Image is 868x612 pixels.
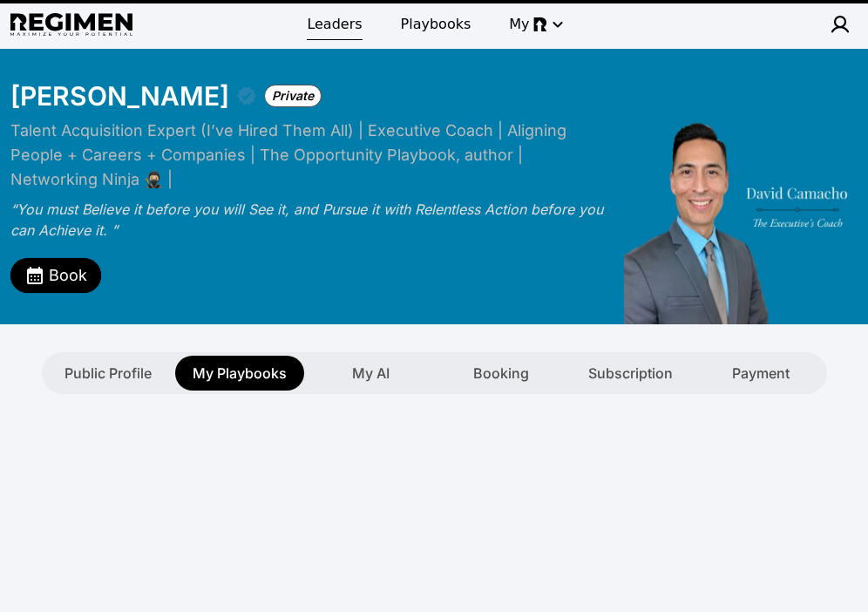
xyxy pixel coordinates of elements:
button: My [498,9,571,40]
button: Book [10,258,101,293]
div: [PERSON_NAME] [10,80,229,112]
div: “You must Believe it before you will See it, and Pursue it with Relentless Action before you can ... [10,199,605,241]
div: Private [264,85,322,107]
div: Talent Acquisition Expert (I’ve Hired Them All) | Executive Coach | Aligning People + Careers + C... [10,119,605,192]
span: Payment [732,363,790,384]
button: Booking [438,356,564,391]
a: Leaders [296,9,372,40]
button: My AI [309,356,434,391]
button: My Playbooks [175,356,304,391]
button: Subscription [568,356,694,391]
span: My Playbooks [193,363,287,384]
span: My [509,14,529,35]
div: Verified partner - David Camacho [236,85,257,106]
a: Playbooks [390,9,482,40]
img: user icon [830,14,851,35]
button: Public Profile [45,356,171,391]
img: Regimen logo [10,13,132,37]
span: Book [49,263,87,288]
span: My AI [352,363,390,384]
span: Booking [473,363,529,384]
span: Public Profile [64,363,152,384]
button: Payment [698,356,824,391]
span: Subscription [588,363,673,384]
span: Leaders [307,14,362,35]
span: Playbooks [401,14,471,35]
